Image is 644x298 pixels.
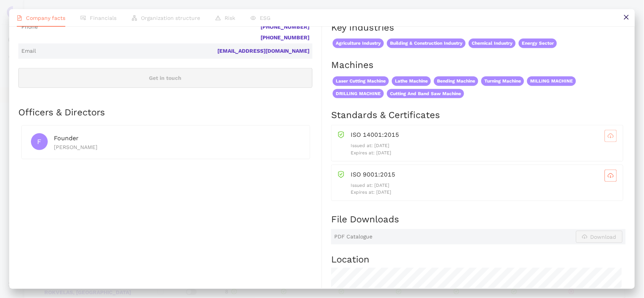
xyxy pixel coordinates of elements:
span: Agriculture Industry [333,39,384,48]
button: cloud-download [605,130,617,142]
h2: Standards & Certificates [331,109,626,122]
p: Issued at: [DATE] [351,182,617,189]
span: PDF Catalogue [334,233,372,241]
span: ESG [260,15,270,21]
span: Turning Machine [481,76,524,86]
span: DRILLING MACHINE [333,89,384,99]
span: Phone [21,23,38,31]
h2: Machines [331,59,626,72]
span: MILLING MACHINE [527,76,576,86]
span: eye [251,15,256,21]
span: Laser Cutting Machine [333,76,389,86]
div: ISO 9001:2015 [351,170,617,182]
span: apartment [132,15,137,21]
p: Expires at: [DATE] [351,149,617,157]
span: Email [21,47,36,55]
span: warning [215,15,221,21]
span: Lathe Machine [392,76,431,86]
span: Energy Sector [519,39,557,48]
span: safety-certificate [338,130,345,138]
h2: Location [331,254,626,267]
p: Expires at: [DATE] [351,189,617,196]
div: [PERSON_NAME] [54,143,301,151]
h2: File Downloads [331,213,626,226]
span: Cutting And Band Saw Machine [387,89,464,99]
span: Bending Machine [434,76,478,86]
span: F [37,133,42,150]
button: close [618,9,635,26]
span: Organization structure [141,15,200,21]
span: Company facts [26,15,65,21]
span: Founder [54,134,79,142]
h2: Key Industries [331,21,626,34]
h2: Officers & Directors [18,106,312,119]
span: safety-certificate [338,170,345,178]
span: cloud-download [605,173,616,179]
span: Financials [90,15,117,21]
span: Building & Construction Industry [387,39,466,48]
p: Issued at: [DATE] [351,142,617,149]
span: close [623,14,629,20]
span: cloud-download [605,133,616,139]
span: Risk [225,15,235,21]
span: Chemical Industry [469,39,516,48]
span: fund-view [81,15,86,21]
button: cloud-download [605,170,617,182]
div: ISO 14001:2015 [351,130,617,142]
